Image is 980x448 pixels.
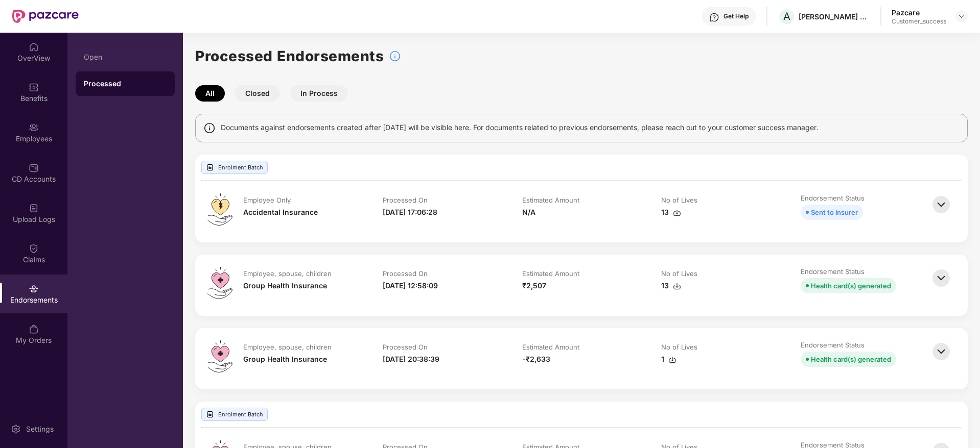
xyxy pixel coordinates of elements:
div: Processed [84,79,167,89]
img: svg+xml;base64,PHN2ZyBpZD0iVXBsb2FkX0xvZ3MiIGRhdGEtbmFtZT0iVXBsb2FkIExvZ3MiIHhtbG5zPSJodHRwOi8vd3... [206,163,214,171]
img: svg+xml;base64,PHN2ZyBpZD0iTXlfT3JkZXJzIiBkYXRhLW5hbWU9Ik15IE9yZGVycyIgeG1sbnM9Imh0dHA6Ly93d3cudz... [29,324,39,334]
div: [DATE] 20:38:39 [383,354,439,365]
span: A [783,10,790,22]
img: svg+xml;base64,PHN2ZyBpZD0iQ0RfQWNjb3VudHMiIGRhdGEtbmFtZT0iQ0QgQWNjb3VudHMiIHhtbG5zPSJodHRwOi8vd3... [29,163,39,173]
div: Sent to insurer [811,207,858,218]
button: Closed [235,85,280,102]
div: Enrolment Batch [201,161,268,174]
img: svg+xml;base64,PHN2ZyBpZD0iQmVuZWZpdHMiIHhtbG5zPSJodHRwOi8vd3d3LnczLm9yZy8yMDAwL3N2ZyIgd2lkdGg9Ij... [29,82,39,92]
div: ₹2,507 [522,280,546,291]
img: svg+xml;base64,PHN2ZyBpZD0iVXBsb2FkX0xvZ3MiIGRhdGEtbmFtZT0iVXBsb2FkIExvZ3MiIHhtbG5zPSJodHRwOi8vd3... [206,410,214,418]
div: Health card(s) generated [811,280,891,291]
div: Group Health Insurance [243,354,327,365]
div: [DATE] 17:06:28 [383,207,437,218]
img: svg+xml;base64,PHN2ZyBpZD0iSW5mb18tXzMyeDMyIiBkYXRhLW5hbWU9IkluZm8gLSAzMngzMiIgeG1sbnM9Imh0dHA6Ly... [389,50,401,62]
img: svg+xml;base64,PHN2ZyBpZD0iSG9tZSIgeG1sbnM9Imh0dHA6Ly93d3cudzMub3JnLzIwMDAvc3ZnIiB3aWR0aD0iMjAiIG... [29,42,39,52]
div: 13 [661,207,681,218]
img: svg+xml;base64,PHN2ZyBpZD0iRW5kb3JzZW1lbnRzIiB4bWxucz0iaHR0cDovL3d3dy53My5vcmcvMjAwMC9zdmciIHdpZH... [29,284,39,294]
div: Estimated Amount [522,195,579,205]
img: svg+xml;base64,PHN2ZyB4bWxucz0iaHR0cDovL3d3dy53My5vcmcvMjAwMC9zdmciIHdpZHRoPSI0OS4zMiIgaGVpZ2h0PS... [207,267,232,299]
div: Employee, spouse, children [243,342,332,352]
div: Get Help [724,12,749,20]
div: No of Lives [661,195,697,205]
div: No of Lives [661,342,697,352]
div: Endorsement Status [801,193,865,203]
div: Processed On [383,342,428,352]
h1: Processed Endorsements [195,45,384,67]
img: svg+xml;base64,PHN2ZyBpZD0iU2V0dGluZy0yMHgyMCIgeG1sbnM9Imh0dHA6Ly93d3cudzMub3JnLzIwMDAvc3ZnIiB3aW... [11,424,21,434]
div: Enrolment Batch [201,408,268,421]
div: Open [84,53,167,61]
img: New Pazcare Logo [12,10,79,23]
div: Accidental Insurance [243,207,318,218]
div: Pazcare [892,8,946,17]
div: Estimated Amount [522,342,579,352]
button: In Process [290,85,348,102]
div: Group Health Insurance [243,280,327,291]
div: N/A [522,207,535,218]
img: svg+xml;base64,PHN2ZyBpZD0iQ2xhaW0iIHhtbG5zPSJodHRwOi8vd3d3LnczLm9yZy8yMDAwL3N2ZyIgd2lkdGg9IjIwIi... [29,243,39,254]
img: svg+xml;base64,PHN2ZyBpZD0iSW5mbyIgeG1sbnM9Imh0dHA6Ly93d3cudzMub3JnLzIwMDAvc3ZnIiB3aWR0aD0iMTQiIG... [203,122,216,134]
div: Customer_success [892,17,946,26]
div: Health card(s) generated [811,354,891,365]
div: Employee Only [243,195,291,205]
img: svg+xml;base64,PHN2ZyBpZD0iRHJvcGRvd24tMzJ4MzIiIHhtbG5zPSJodHRwOi8vd3d3LnczLm9yZy8yMDAwL3N2ZyIgd2... [958,12,966,20]
div: Processed On [383,269,428,278]
div: Estimated Amount [522,269,579,278]
img: svg+xml;base64,PHN2ZyBpZD0iRG93bmxvYWQtMzJ4MzIiIHhtbG5zPSJodHRwOi8vd3d3LnczLm9yZy8yMDAwL3N2ZyIgd2... [673,209,681,217]
img: svg+xml;base64,PHN2ZyBpZD0iQmFjay0zMngzMiIgeG1sbnM9Imh0dHA6Ly93d3cudzMub3JnLzIwMDAvc3ZnIiB3aWR0aD... [930,193,952,216]
img: svg+xml;base64,PHN2ZyBpZD0iRW1wbG95ZWVzIiB4bWxucz0iaHR0cDovL3d3dy53My5vcmcvMjAwMC9zdmciIHdpZHRoPS... [29,122,39,133]
div: Endorsement Status [801,340,865,350]
img: svg+xml;base64,PHN2ZyBpZD0iRG93bmxvYWQtMzJ4MzIiIHhtbG5zPSJodHRwOi8vd3d3LnczLm9yZy8yMDAwL3N2ZyIgd2... [673,282,681,290]
img: svg+xml;base64,PHN2ZyB4bWxucz0iaHR0cDovL3d3dy53My5vcmcvMjAwMC9zdmciIHdpZHRoPSI0OS4zMiIgaGVpZ2h0PS... [207,340,232,372]
div: Settings [23,424,57,434]
div: 1 [661,354,676,365]
div: Processed On [383,195,428,205]
div: Employee, spouse, children [243,269,332,278]
div: No of Lives [661,269,697,278]
img: svg+xml;base64,PHN2ZyBpZD0iRG93bmxvYWQtMzJ4MzIiIHhtbG5zPSJodHRwOi8vd3d3LnczLm9yZy8yMDAwL3N2ZyIgd2... [668,356,676,364]
div: -₹2,633 [522,354,550,365]
img: svg+xml;base64,PHN2ZyBpZD0iVXBsb2FkX0xvZ3MiIGRhdGEtbmFtZT0iVXBsb2FkIExvZ3MiIHhtbG5zPSJodHRwOi8vd3... [29,203,39,213]
button: All [195,85,225,102]
img: svg+xml;base64,PHN2ZyBpZD0iSGVscC0zMngzMiIgeG1sbnM9Imh0dHA6Ly93d3cudzMub3JnLzIwMDAvc3ZnIiB3aWR0aD... [709,12,719,22]
img: svg+xml;base64,PHN2ZyB4bWxucz0iaHR0cDovL3d3dy53My5vcmcvMjAwMC9zdmciIHdpZHRoPSI0OS4zMiIgaGVpZ2h0PS... [207,193,232,226]
span: Documents against endorsements created after [DATE] will be visible here. For documents related t... [221,122,819,133]
img: svg+xml;base64,PHN2ZyBpZD0iQmFjay0zMngzMiIgeG1sbnM9Imh0dHA6Ly93d3cudzMub3JnLzIwMDAvc3ZnIiB3aWR0aD... [930,340,952,363]
div: [PERSON_NAME] OPERATIONS PRIVATE LIMITED [799,12,870,21]
div: Endorsement Status [801,267,865,276]
img: svg+xml;base64,PHN2ZyBpZD0iQmFjay0zMngzMiIgeG1sbnM9Imh0dHA6Ly93d3cudzMub3JnLzIwMDAvc3ZnIiB3aWR0aD... [930,267,952,289]
div: [DATE] 12:58:09 [383,280,438,291]
div: 13 [661,280,681,291]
